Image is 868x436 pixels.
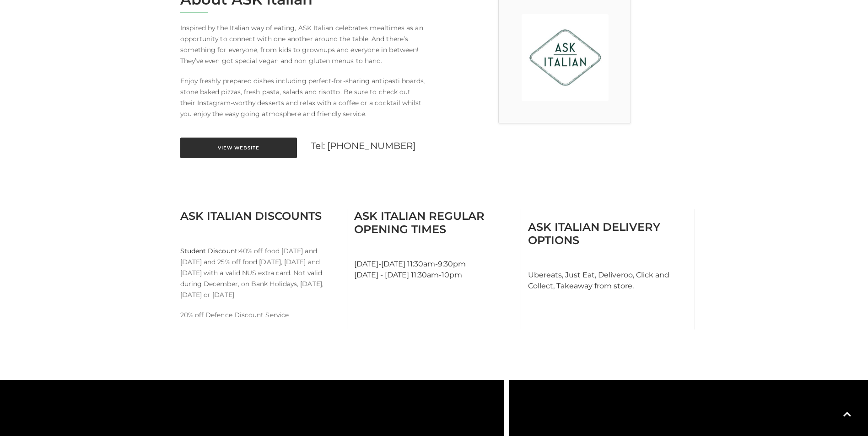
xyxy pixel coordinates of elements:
div: Ubereats, Just Eat, Deliveroo, Click and Collect, Takeaway from store. [521,209,695,330]
a: View Website [180,138,297,158]
p: Enjoy freshly prepared dishes including perfect-for-sharing antipasti boards, stone baked pizzas,... [180,75,427,119]
a: Tel: [PHONE_NUMBER] [311,140,416,151]
h3: ASK Italian Discounts [180,209,340,223]
strong: Student Discount: [180,247,239,255]
p: 40% off food [DATE] and [DATE] and 25% off food [DATE], [DATE] and [DATE] with a valid NUS extra ... [180,245,340,300]
h3: ASK Italian Regular Opening Times [354,209,514,236]
p: Inspired by the Italian way of eating, ASK Italian celebrates mealtimes as an opportunity to conn... [180,22,427,66]
p: 20% off Defence Discount Service [180,309,340,320]
h3: ASK Italian Delivery Options [528,220,688,247]
div: [DATE]-[DATE] 11:30am-9:30pm [DATE] - [DATE] 11:30am-10pm [347,209,521,330]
